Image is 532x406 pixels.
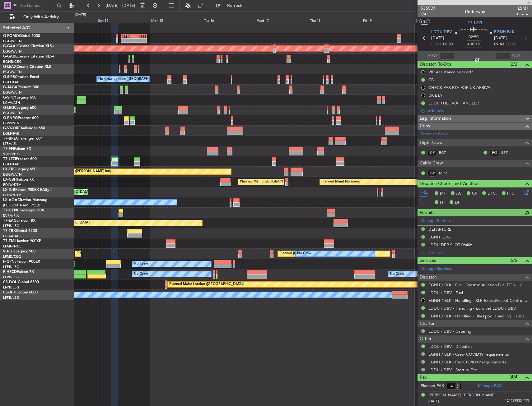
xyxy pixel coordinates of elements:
[3,188,52,192] a: LX-INBFalcon 900EX EASy II
[169,280,244,289] div: Planned Maint London ([GEOGRAPHIC_DATA])
[510,257,519,264] span: (5/5)
[3,209,44,212] a: T7-DYNChallenger 604
[3,127,18,130] span: G-VNOR
[478,383,502,389] a: Manage PAX
[19,1,55,10] input: Trip Number
[3,234,22,238] a: DGAA/ACC
[3,111,22,115] a: EGGW/LTN
[3,219,18,223] span: T7-EAGL
[3,147,31,151] a: T7-FFIFalcon 7X
[494,41,504,48] span: 09:40
[150,17,203,23] div: Mon 15
[3,137,43,141] a: T7-BREChallenger 604
[3,229,16,233] span: T7-TRX
[3,182,21,187] a: EDLW/DTM
[279,249,367,258] div: Planned [GEOGRAPHIC_DATA] ([GEOGRAPHIC_DATA])
[3,162,19,167] a: EGLF/FAB
[3,285,19,290] a: LFPB/LBG
[421,12,436,17] span: 1/4
[428,399,439,404] span: [DATE]
[421,131,448,137] a: Schedule Crew
[428,298,529,303] a: EGNH / BLK - Handling - XLR Executive Jet Centre Liverpool EGGP / LPL
[421,5,436,12] span: 536597
[3,280,39,284] a: CS-DOUGlobal 6500
[106,3,135,8] span: [DATE] - [DATE]
[3,250,35,253] a: 9H-LPZLegacy 500
[3,152,21,156] a: VHHH/HKG
[3,75,15,79] span: G-SIRS
[419,19,430,25] button: UTC
[3,260,16,264] span: F-GPNJ
[428,313,529,319] a: EGNH / BLK - Handling - Blackpool Handling Hangar 3 EGNH / BLK
[3,55,17,58] span: G-GARE
[507,191,514,197] span: FFC
[439,170,453,176] a: MPR
[222,3,248,8] span: Refresh
[297,249,311,258] div: No Crew
[3,244,21,249] a: LFMN/NCE
[212,1,250,11] button: Refresh
[3,188,15,192] span: LX-INB
[122,39,134,42] div: -
[420,115,451,122] span: Leg Information
[420,61,451,68] span: Dispatch To-Dos
[3,250,16,253] span: 9H-LPZ
[510,374,519,380] span: (4/4)
[517,5,529,12] span: LSM1
[428,282,529,288] a: EGNH / BLK - Fuel - Weston Aviation Fuel EGNH / BLK
[428,392,496,399] div: [PERSON_NAME] [PERSON_NAME]
[3,178,17,182] span: LX-GBH
[415,17,468,23] div: Sat 20
[428,93,442,98] div: UK ETA
[428,329,471,334] a: LDDU / DBV - Catering
[3,85,17,89] span: G-JAGA
[3,291,38,294] a: CS-JHHGlobal 6000
[7,12,68,22] button: Only With Activity
[3,137,16,141] span: T7-BRE
[3,172,22,177] a: EGGW/LTN
[77,249,175,258] div: Planned Maint [GEOGRAPHIC_DATA] ([GEOGRAPHIC_DATA])
[3,34,19,38] span: G-FOMO
[428,367,477,372] a: LDDU / DBV - Startup Fee
[3,44,54,48] a: G-GAALCessna Citation XLS+
[506,41,516,48] span: ELDT
[440,191,446,197] span: MF
[428,306,516,311] a: LDDU / DBV - Handling - Euro Jet LDDU / DBV
[428,77,434,82] div: CB
[3,157,16,161] span: T7-LZZI
[3,59,22,64] a: EGNR/CEG
[512,53,522,59] span: ALDT
[3,270,34,274] a: F-HECDFalcon 7X
[3,198,48,202] a: LX-AOACitation Mustang
[420,139,443,146] span: Flight Crew
[362,17,415,23] div: Fri 19
[489,149,500,156] div: FO
[439,150,453,155] a: RCT
[428,100,479,106] div: LDDU FUEL VIA HANDLER
[3,198,17,202] span: LX-AOA
[3,96,36,99] a: G-SPCYLegacy 650
[3,75,39,79] a: G-SIRSCitation Excel
[428,344,472,349] a: LDDU / DBV - Dispatch
[420,335,433,343] span: Others
[3,219,35,223] a: T7-EAGLFalcon 8X
[256,17,309,23] div: Wed 17
[431,41,441,48] span: ETOT
[472,191,477,197] span: CR
[3,265,19,269] a: LFPB/LBG
[3,85,39,89] a: G-JAGAPhenom 300
[469,34,478,40] span: 02:50
[3,141,17,146] a: LTBA/ISL
[3,157,37,161] a: T7-LZZIPraetor 600
[3,131,19,136] a: EGLF/FAB
[3,96,16,99] span: G-SPCY
[203,17,256,23] div: Tue 16
[3,209,17,212] span: T7-DYN
[420,180,479,187] span: Dispatch Checks and Weather
[3,90,22,95] a: EGGW/LTN
[428,352,509,357] a: EGNH / BLK - Crew COVID19 requirements
[3,291,16,294] span: CS-JHH
[420,320,435,327] span: Charter
[3,106,16,110] span: G-LEGC
[440,200,445,206] span: FP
